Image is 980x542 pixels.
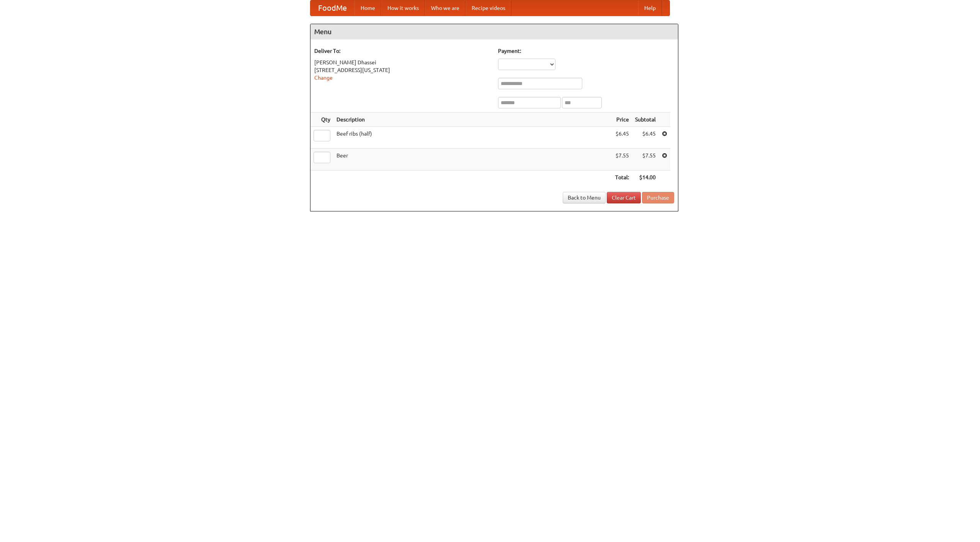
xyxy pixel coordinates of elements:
a: FoodMe [310,0,354,16]
th: Description [333,113,612,127]
td: $7.55 [612,149,632,170]
div: [STREET_ADDRESS][US_STATE] [314,66,490,74]
a: Who we are [425,0,465,16]
button: Purchase [642,192,674,203]
th: Total: [612,170,632,185]
th: $14.00 [632,170,659,185]
a: Back to Menu [563,192,606,203]
h5: Payment: [498,47,674,55]
td: Beer [333,149,612,170]
h4: Menu [310,24,678,39]
td: $7.55 [632,149,659,170]
a: Change [314,75,333,81]
div: [PERSON_NAME] Dhassei [314,59,490,66]
th: Subtotal [632,113,659,127]
th: Qty [310,113,333,127]
a: How it works [381,0,425,16]
a: Clear Cart [607,192,641,203]
td: Beef ribs (half) [333,127,612,149]
td: $6.45 [612,127,632,149]
a: Help [638,0,662,16]
th: Price [612,113,632,127]
a: Home [354,0,381,16]
a: Recipe videos [465,0,511,16]
td: $6.45 [632,127,659,149]
h5: Deliver To: [314,47,490,55]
